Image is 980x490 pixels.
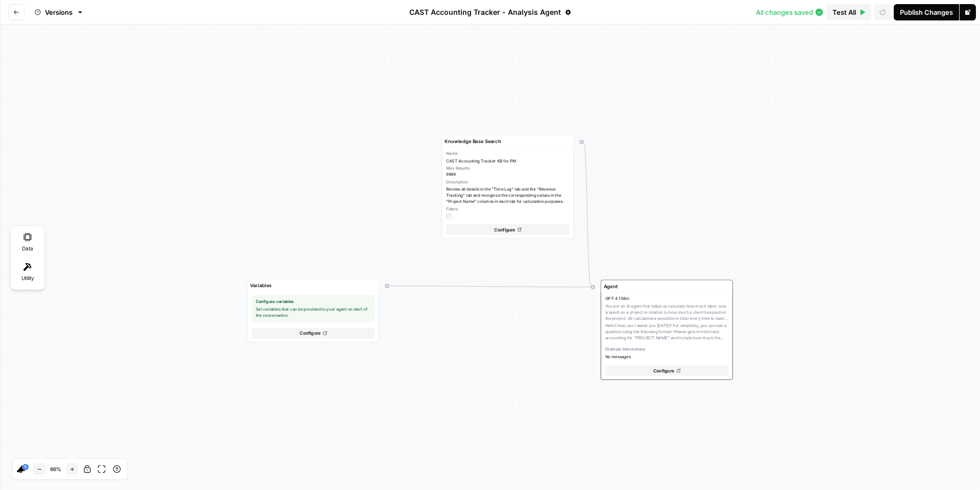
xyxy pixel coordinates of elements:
button: Configure variablesSet variables that can be provided to your agent on start of the conversation.... [248,291,379,342]
div: 9999 [446,166,570,178]
span: Versions [45,7,72,17]
input: Step Name [604,283,727,289]
div: NameCAST Accounting Tracker KB for PMMax Results9999DescriptionReview all details in the "Time Lo... [442,135,574,239]
g: Edge from 7974b490-4b5f-4d94-9233-278d56b41f7b to initial [583,142,591,287]
button: Test All [826,4,871,20]
div: Configure variablesSet variables that can be provided to your agent on start of the conversation.... [247,279,379,342]
a: 5 [22,464,29,470]
span: Filters [446,206,570,212]
span: Configure [494,226,516,233]
div: Set variables that can be provided to your agent on start of the conversation. [252,295,375,322]
span: Max Results [446,166,570,172]
input: Step Name [250,282,374,289]
div: Utility [13,258,42,287]
span: 66 % [47,466,64,472]
text: 5 [24,465,27,470]
span: Description [446,179,570,185]
button: NameCAST Accounting Tracker KB for PMMax Results9999DescriptionReview all details in the "Time Lo... [442,147,573,238]
input: Step Name [445,137,568,144]
span: Name [446,151,570,157]
button: CAST Accounting Tracker - Analysis Agent [403,4,577,20]
span: Configure [300,330,321,337]
span: All changes saved [756,7,813,17]
button: Go back [8,4,24,20]
g: Edge from start to initial [389,286,591,287]
div: Data [13,228,42,257]
span: Review all details in the "Time Log" tab and the "Revenue Tracking" tab and recoginze the corresp... [446,186,570,205]
div: Publish Changes [900,7,953,17]
button: Publish Changes [894,4,959,20]
span: Test All [832,7,856,17]
span: CAST Accounting Tracker - Analysis Agent [409,7,561,17]
span: Configure [653,367,675,374]
button: GPT-4.1 MiniYou are an AI agent that helps us calculate how much labor cost is spent on a project... [601,292,732,379]
span: CAST Accounting Tracker KB for PM [446,158,570,164]
span: Configure variables [256,299,371,305]
div: GPT-4.1 MiniYou are an AI agent that helps us calculate how much labor cost is spent on a project... [601,280,733,380]
button: Versions [29,4,90,20]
